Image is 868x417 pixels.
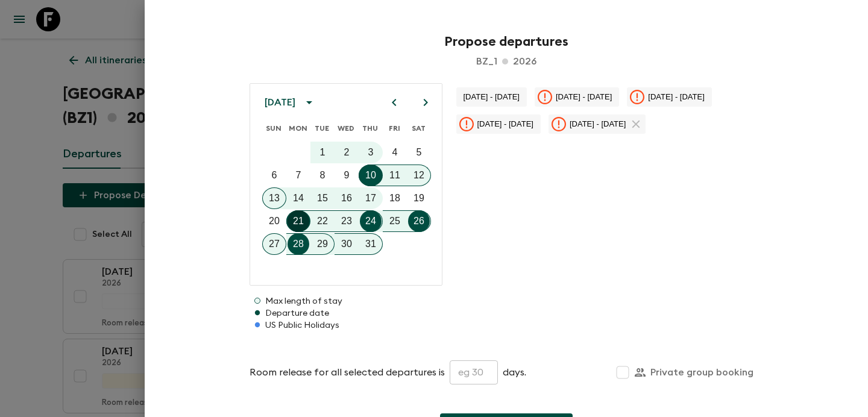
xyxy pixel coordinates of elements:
[293,214,304,228] p: 21
[293,191,304,205] p: 14
[344,145,350,160] p: 2
[414,168,424,183] p: 12
[299,92,319,113] button: calendar view is open, switch to year view
[415,92,436,113] button: Next month
[169,34,844,49] h2: Propose departures
[296,168,301,183] p: 7
[269,191,280,205] p: 13
[470,119,541,128] span: [DATE] - [DATE]
[359,116,381,140] span: Thursday
[265,96,295,108] div: [DATE]
[250,307,763,319] p: Departure date
[335,116,357,140] span: Wednesday
[317,237,328,251] p: 29
[384,92,404,113] button: Previous month
[341,191,352,205] p: 16
[272,168,277,183] p: 6
[392,145,398,160] p: 4
[450,360,498,384] input: eg 30
[365,191,376,205] p: 17
[250,319,763,331] p: US Public Holidays
[389,214,400,228] p: 25
[549,92,619,101] span: [DATE] - [DATE]
[263,116,285,140] span: Sunday
[250,295,763,307] p: Max length of stay
[311,116,333,140] span: Tuesday
[407,116,429,140] span: Saturday
[417,145,422,160] p: 5
[344,168,350,183] p: 9
[562,119,633,128] span: [DATE] - [DATE]
[320,145,325,160] p: 1
[476,54,497,69] p: bz_1
[341,214,352,228] p: 23
[650,365,753,380] p: Private group booking
[503,365,526,380] p: days.
[250,365,445,380] p: Room release for all selected departures is
[269,214,280,228] p: 20
[549,114,646,134] div: [DATE] - [DATE]
[317,214,328,228] p: 22
[287,116,309,140] span: Monday
[341,237,352,251] p: 30
[365,237,376,251] p: 31
[389,168,400,183] p: 11
[320,168,325,183] p: 8
[414,191,424,205] p: 19
[456,92,527,101] span: [DATE] - [DATE]
[389,191,400,205] p: 18
[368,145,374,160] p: 3
[641,92,711,101] span: [DATE] - [DATE]
[513,54,536,69] p: 2026
[317,191,328,205] p: 15
[269,237,280,251] p: 27
[383,116,405,140] span: Friday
